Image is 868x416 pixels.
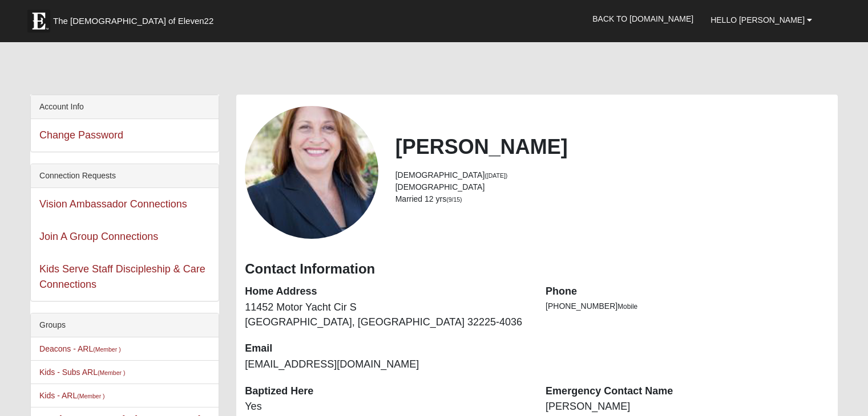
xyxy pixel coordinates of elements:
[546,384,829,399] dt: Emergency Contact Name
[584,5,702,33] a: Back to [DOMAIN_NAME]
[245,300,528,329] dd: 11452 Motor Yacht Cir S [GEOGRAPHIC_DATA], [GEOGRAPHIC_DATA] 32225-4036
[546,399,829,414] dd: [PERSON_NAME]
[446,196,462,203] small: (9/15)
[31,313,219,337] div: Groups
[245,357,528,372] dd: [EMAIL_ADDRESS][DOMAIN_NAME]
[617,303,637,311] span: Mobile
[395,181,829,193] li: [DEMOGRAPHIC_DATA]
[39,129,123,141] a: Change Password
[31,95,219,119] div: Account Info
[245,106,378,239] a: View Fullsize Photo
[93,346,120,353] small: (Member )
[245,341,528,356] dt: Email
[39,198,187,210] a: Vision Ambassador Connections
[39,344,121,353] a: Deacons - ARL(Member )
[245,261,829,278] h3: Contact Information
[245,384,528,399] dt: Baptized Here
[546,300,829,312] li: [PHONE_NUMBER]
[53,15,213,27] span: The [DEMOGRAPHIC_DATA] of Eleven22
[395,193,829,205] li: Married 12 yrs
[39,368,125,377] a: Kids - Subs ARL(Member )
[395,134,829,159] h2: [PERSON_NAME]
[546,284,829,299] dt: Phone
[39,231,158,242] a: Join A Group Connections
[39,391,105,400] a: Kids - ARL(Member )
[245,284,528,299] dt: Home Address
[485,172,507,179] small: ([DATE])
[39,263,205,290] a: Kids Serve Staff Discipleship & Care Connections
[395,169,829,181] li: [DEMOGRAPHIC_DATA]
[22,4,250,32] a: The [DEMOGRAPHIC_DATA] of Eleven22
[245,399,528,414] dd: Yes
[710,15,805,25] span: Hello [PERSON_NAME]
[98,369,125,376] small: (Member )
[27,10,50,32] img: Eleven22 logo
[31,164,219,188] div: Connection Requests
[77,393,104,399] small: (Member )
[702,6,821,34] a: Hello [PERSON_NAME]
